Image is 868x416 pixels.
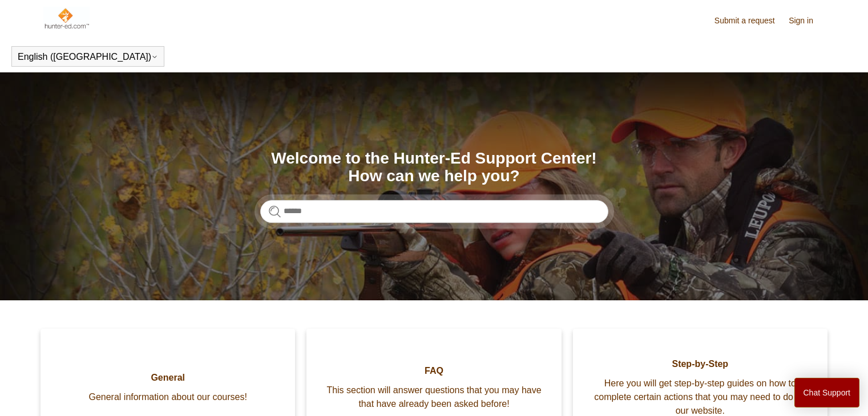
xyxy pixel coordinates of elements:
span: Step-by-Step [590,357,810,371]
span: This section will answer questions that you may have that have already been asked before! [324,384,544,411]
a: Submit a request [714,15,786,27]
h1: Welcome to the Hunter-Ed Support Center! How can we help you? [260,150,608,185]
button: English ([GEOGRAPHIC_DATA]) [18,52,158,62]
span: General [58,371,278,385]
img: Hunter-Ed Help Center home page [43,7,90,30]
input: Search [260,200,608,223]
span: General information about our courses! [58,390,278,404]
a: Sign in [789,15,825,27]
span: FAQ [324,364,544,378]
button: Chat Support [794,378,860,407]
